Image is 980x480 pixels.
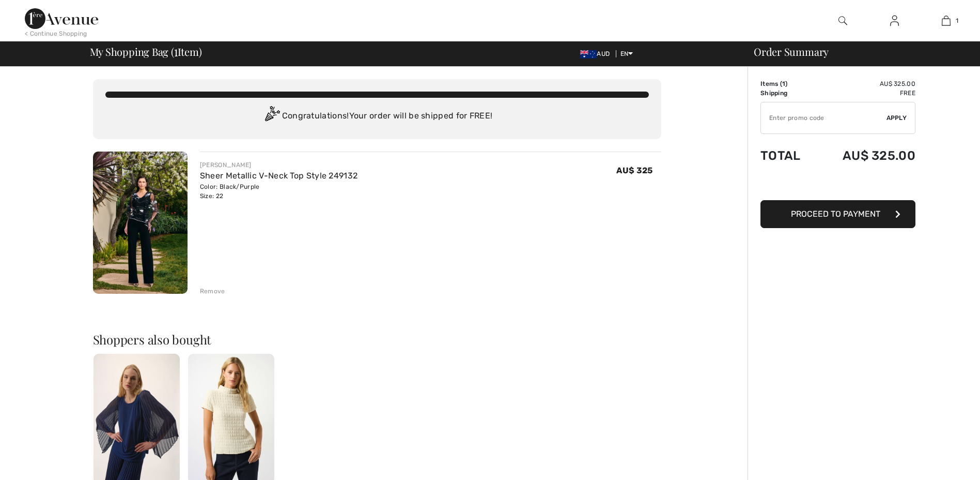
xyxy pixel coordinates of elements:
[956,16,958,25] span: 1
[200,287,225,296] div: Remove
[791,209,880,219] span: Proceed to Payment
[200,182,357,201] div: Color: Black/Purple Size: 22
[815,138,915,173] td: AU$ 325.00
[761,102,886,133] input: Promo code
[782,80,785,87] span: 1
[760,138,815,173] td: Total
[741,47,974,57] div: Order Summary
[882,14,907,27] a: Sign In
[90,47,202,57] span: My Shopping Bag ( Item)
[942,14,951,27] img: My Bag
[261,106,282,127] img: Congratulation2.svg
[580,50,597,58] img: Australian Dollar
[890,14,899,27] img: My Info
[815,79,915,88] td: AU$ 325.00
[886,113,907,123] span: Apply
[200,160,357,170] div: [PERSON_NAME]
[93,333,661,346] h2: Shoppers also bought
[760,200,915,228] button: Proceed to Payment
[200,171,357,181] a: Sheer Metallic V-Neck Top Style 249132
[25,29,87,38] div: < Continue Shopping
[815,88,915,98] td: Free
[760,88,815,98] td: Shipping
[25,8,98,29] img: 1ère Avenue
[580,50,614,57] span: AUD
[93,152,188,294] img: Sheer Metallic V-Neck Top Style 249132
[620,50,633,57] span: EN
[105,106,649,127] div: Congratulations! Your order will be shipped for FREE!
[760,79,815,88] td: Items ( )
[760,173,915,197] iframe: PayPal
[838,14,847,27] img: search the website
[616,166,652,175] span: AU$ 325
[174,44,178,57] span: 1
[921,14,971,27] a: 1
